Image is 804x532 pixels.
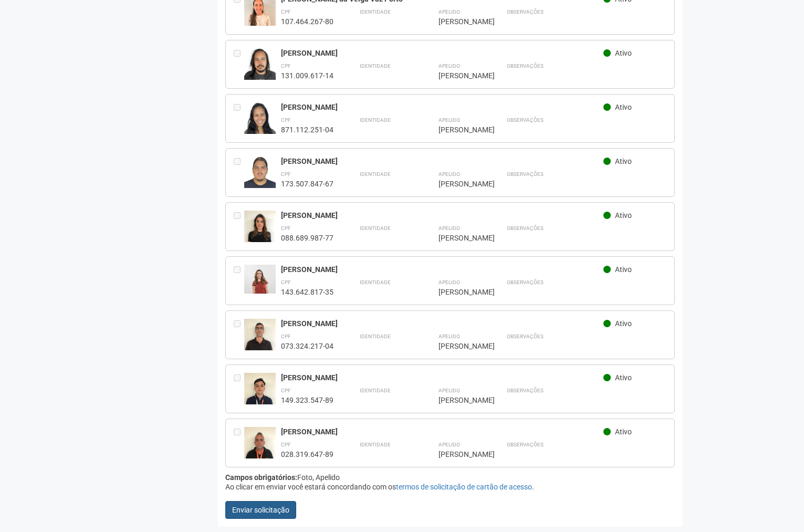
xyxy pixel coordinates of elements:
[225,482,675,492] div: Ao clicar em enviar você estará concordando com os .
[281,395,333,405] div: 149.323.547-89
[360,171,391,177] strong: Identidade
[507,117,544,123] strong: Observações
[281,102,604,112] div: [PERSON_NAME]
[281,17,333,26] div: 107.464.267-80
[281,319,604,328] div: [PERSON_NAME]
[281,341,333,351] div: 073.324.217-04
[507,63,544,69] strong: Observações
[281,157,604,166] div: [PERSON_NAME]
[281,63,291,69] strong: CPF
[234,265,244,297] div: Entre em contato com a Aministração para solicitar o cancelamento ou 2a via
[438,125,481,134] div: [PERSON_NAME]
[234,427,244,459] div: Entre em contato com a Aministração para solicitar o cancelamento ou 2a via
[438,9,460,15] strong: Apelido
[244,157,276,197] img: user.jpg
[438,117,460,123] strong: Apelido
[360,279,391,285] strong: Identidade
[244,373,276,415] img: user.jpg
[281,333,291,339] strong: CPF
[281,442,291,447] strong: CPF
[615,103,632,111] span: Ativo
[244,319,276,361] img: user.jpg
[234,157,244,189] div: Entre em contato com a Aministração para solicitar o cancelamento ou 2a via
[396,483,532,491] a: termos de solicitação de cartão de acesso
[281,125,333,134] div: 871.112.251-04
[438,225,460,231] strong: Apelido
[615,319,632,328] span: Ativo
[281,171,291,177] strong: CPF
[438,63,460,69] strong: Apelido
[281,388,291,393] strong: CPF
[438,388,460,393] strong: Apelido
[281,373,604,382] div: [PERSON_NAME]
[615,265,632,274] span: Ativo
[281,117,291,123] strong: CPF
[234,48,244,80] div: Entre em contato com a Aministração para solicitar o cancelamento ou 2a via
[281,225,291,231] strong: CPF
[281,427,604,436] div: [PERSON_NAME]
[234,102,244,134] div: Entre em contato com a Aministração para solicitar o cancelamento ou 2a via
[281,233,333,243] div: 088.689.987-77
[507,388,544,393] strong: Observações
[438,442,460,447] strong: Apelido
[438,341,481,351] div: [PERSON_NAME]
[438,71,481,80] div: [PERSON_NAME]
[281,279,291,285] strong: CPF
[438,287,481,297] div: [PERSON_NAME]
[281,211,604,220] div: [PERSON_NAME]
[360,225,391,231] strong: Identidade
[507,333,544,339] strong: Observações
[438,279,460,285] strong: Apelido
[615,157,632,165] span: Ativo
[507,9,544,15] strong: Observações
[615,211,632,220] span: Ativo
[244,102,276,143] img: user.jpg
[244,427,276,469] img: user.jpg
[438,171,460,177] strong: Apelido
[234,211,244,243] div: Entre em contato com a Aministração para solicitar o cancelamento ou 2a via
[507,279,544,285] strong: Observações
[244,265,276,294] img: user.jpg
[438,395,481,405] div: [PERSON_NAME]
[281,71,333,80] div: 131.009.617-14
[281,450,333,459] div: 028.319.647-89
[281,48,604,58] div: [PERSON_NAME]
[225,473,297,482] strong: Campos obrigatórios:
[615,49,632,57] span: Ativo
[438,179,481,189] div: [PERSON_NAME]
[438,450,481,459] div: [PERSON_NAME]
[438,17,481,26] div: [PERSON_NAME]
[615,427,632,436] span: Ativo
[244,211,276,253] img: user.jpg
[615,373,632,382] span: Ativo
[360,117,391,123] strong: Identidade
[281,287,333,297] div: 143.642.817-35
[507,442,544,447] strong: Observações
[360,333,391,339] strong: Identidade
[281,265,604,274] div: [PERSON_NAME]
[438,233,481,243] div: [PERSON_NAME]
[281,179,333,189] div: 173.507.847-67
[234,319,244,351] div: Entre em contato com a Aministração para solicitar o cancelamento ou 2a via
[438,333,460,339] strong: Apelido
[507,171,544,177] strong: Observações
[225,473,675,482] div: Foto, Apelido
[507,225,544,231] strong: Observações
[281,9,291,15] strong: CPF
[244,48,276,89] img: user.jpg
[360,63,391,69] strong: Identidade
[225,501,296,519] button: Enviar solicitação
[360,9,391,15] strong: Identidade
[360,442,391,447] strong: Identidade
[360,388,391,393] strong: Identidade
[234,373,244,405] div: Entre em contato com a Aministração para solicitar o cancelamento ou 2a via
